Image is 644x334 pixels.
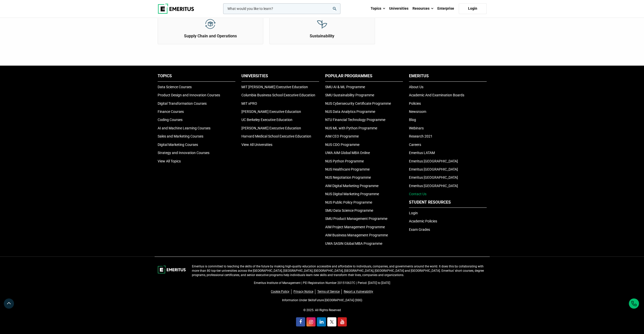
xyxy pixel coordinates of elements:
a: instagram [306,317,316,326]
a: Academic And Examination Boards [409,93,464,97]
a: UC Berkeley Executive Education [241,118,292,122]
a: SMU Product Management Programme [325,217,387,221]
a: [PERSON_NAME] Executive Education [241,126,301,130]
a: NUS Negotiation Programme [325,175,371,179]
a: Explore Topics Supply Chain and Operations [158,14,263,39]
p: Emeritus Institute of Management | PEI Registration Number 201510637C | Period: [DATE] to [DATE] [158,281,487,285]
a: NUS Digital Marketing Programme [325,192,379,196]
a: Careers [409,143,421,147]
a: UWA SASIN Global MBA Programme [325,241,382,246]
a: AIM CEO Programme [325,134,359,138]
a: Emeritus [GEOGRAPHIC_DATA] [409,159,458,163]
a: Blog [409,118,416,122]
a: Columbia Business School Executive Education [241,93,315,97]
a: youtube [338,317,347,326]
a: MIT xPRO [241,101,257,105]
a: Contact Us [409,192,426,196]
a: Emeritus [GEOGRAPHIC_DATA] [409,167,458,171]
a: NUS Healthcare Programme [325,167,370,171]
a: Emeritus [GEOGRAPHIC_DATA] [409,175,458,179]
img: Explore Topics [316,18,328,30]
a: AIM Business Management Programme [325,233,388,237]
a: Strategy and Innovation Courses [158,151,209,155]
a: Research 2021 [409,134,433,138]
img: footer-logo [158,264,186,275]
a: Cookie Policy [271,289,291,294]
a: [PERSON_NAME] Executive Education [241,110,301,114]
p: © 2025. All Rights Reserved [158,308,487,312]
a: Login [459,3,487,14]
a: Sales and Marketing Courses [158,134,203,138]
img: Explore Topics [205,18,216,30]
a: Data Science Courses [158,85,192,89]
a: Harvard Medical School Executive Education [241,134,311,138]
a: Emeritus LATAM [409,151,435,155]
a: Report a Vulnerability [344,289,373,294]
a: SMU Data Science Programme [325,208,373,212]
a: Digital Transformation Courses [158,101,207,105]
a: NUS ML with Python Programme [325,126,377,130]
input: woocommerce-product-search-field-0 [223,3,340,14]
a: Policies [409,101,421,105]
a: Webinars [409,126,424,130]
a: Academic Policies [409,219,437,223]
a: Coding Courses [158,118,183,122]
a: Privacy Notice [293,289,315,294]
a: AIM Project Management Programme [325,225,385,229]
h2: Supply Chain and Operations [159,33,262,39]
a: Exam Grades [409,227,430,232]
a: View All Topics [158,159,181,163]
a: linkedin [317,317,326,326]
img: twitter [330,320,334,324]
a: SMU AI & ML Programme [325,85,365,89]
a: twitter [327,317,336,326]
a: Explore Topics Sustainability [270,14,375,39]
a: Digital Marketing Courses [158,143,198,147]
a: UWA AIM Global MBA Online [325,151,370,155]
a: Emeritus [GEOGRAPHIC_DATA] [409,184,458,188]
a: NUS Data Analytics Programme [325,110,375,114]
a: SMU Sustainability Programme [325,93,374,97]
a: AIM Digital Marketing Programme [325,184,378,188]
a: NUS Python Programme [325,159,364,163]
a: Newsroom [409,110,426,114]
a: Login [409,211,418,215]
p: Emeritus is committed to teaching the skills of the future by making high-quality education acces... [192,264,487,277]
a: Terms of Service [317,289,342,294]
a: Finance Courses [158,110,184,114]
a: AI and Machine Learning Courses [158,126,210,130]
a: facebook [296,317,305,326]
a: View All Universities [241,143,272,147]
a: Information Under SkillsFuture [GEOGRAPHIC_DATA] (SSG) [282,298,362,302]
h2: Sustainability [271,33,373,39]
a: Product Design and Innovation Courses [158,93,220,97]
a: NTU Financial Technology Programme [325,118,385,122]
a: NUS Public Policy Programme [325,200,372,204]
a: NUS CDO Programme [325,143,359,147]
a: About Us [409,85,423,89]
a: NUS Cybersecurity Certificate Programme [325,101,391,105]
a: MIT [PERSON_NAME] Executive Education [241,85,308,89]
